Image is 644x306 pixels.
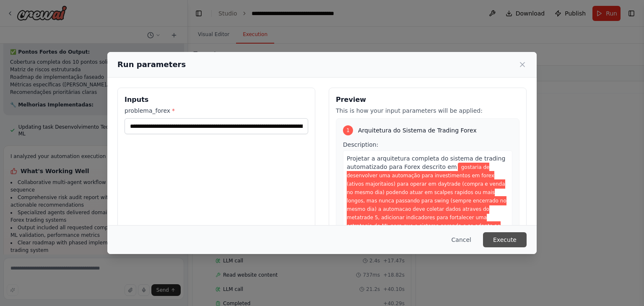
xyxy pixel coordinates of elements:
[125,106,308,115] label: problema_forex
[125,95,308,105] h3: Inputs
[117,59,186,70] h2: Run parameters
[483,232,527,247] button: Execute
[336,106,519,115] p: This is how your input parameters will be applied:
[343,141,378,148] span: Description:
[445,232,478,247] button: Cancel
[336,95,519,105] h3: Preview
[358,126,477,135] span: Arquitetura do Sistema de Trading Forex
[347,155,505,170] span: Projetar a arquitetura completa do sistema de trading automatizado para Forex descrito em
[343,125,353,135] div: 1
